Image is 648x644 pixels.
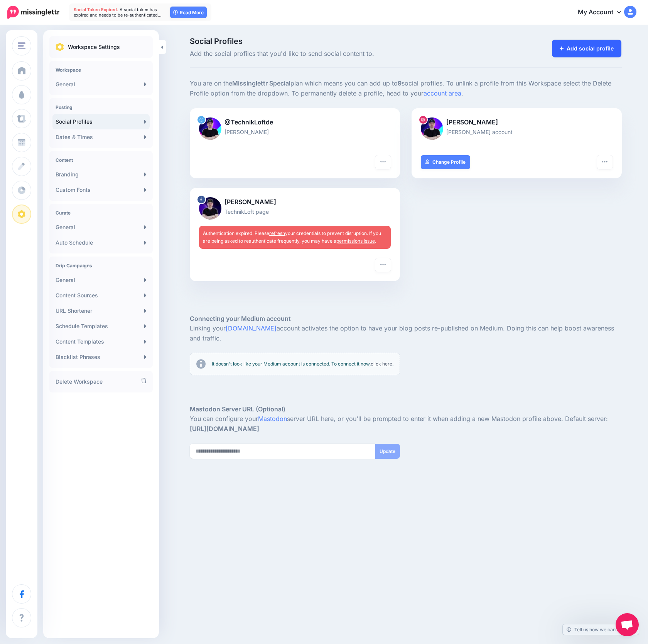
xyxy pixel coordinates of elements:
a: Read More [170,7,207,18]
a: refresh [269,230,285,236]
h5: Mastodon Server URL (Optional) [190,404,622,414]
a: Blacklist Phrases [52,349,150,365]
a: General [52,220,150,235]
b: 9 [398,79,402,87]
img: XEv8uYJ0-80261.jpg [199,117,221,140]
h5: Connecting your Medium account [190,314,622,324]
a: click here [371,361,392,367]
h4: Workspace [56,67,147,73]
span: Social Profiles [190,37,474,45]
img: 376222029_998333754808653_3416288771259465831_n-bsa138880.jpg [421,117,443,140]
a: URL Shortener [52,303,150,319]
a: Add social profile [552,40,622,57]
a: Social Profiles [52,114,150,129]
img: settings.png [56,43,64,51]
span: Authentication expired. Please your credentials to prevent disruption. If you are being asked to ... [203,230,381,244]
button: Update [375,444,400,459]
p: [PERSON_NAME] account [421,127,613,136]
a: permissions issue [336,238,375,244]
div: Chat öffnen [616,613,639,636]
a: Change Profile [421,155,471,169]
p: TechnikLoft page [199,207,391,216]
p: It doesn't look like your Medium account is connected. To connect it now, . [212,360,393,368]
a: [DOMAIN_NAME] [226,324,277,332]
img: menu.png [18,42,25,49]
p: @TechnikLoftde [199,117,391,127]
p: Linking your account activates the option to have your blog posts re-published on Medium. Doing t... [190,324,622,344]
h4: Drip Campaigns [56,263,147,268]
span: A social token has expired and needs to be re-authenticated… [74,7,162,18]
b: Missinglettr Special [232,79,290,87]
a: Dates & Times [52,129,150,145]
a: Delete Workspace [52,374,150,389]
a: Mastodon [258,415,287,423]
strong: [URL][DOMAIN_NAME] [190,425,259,433]
p: Workspace Settings [68,42,120,52]
a: General [52,77,150,92]
a: Content Templates [52,334,150,349]
img: 384106398_782526820548621_2957848904801075960_n-bsa138879.jpg [199,197,221,220]
p: You are on the plan which means you can add up to social profiles. To unlink a profile from this ... [190,79,622,99]
p: You can configure your server URL here, or you'll be prompted to enter it when adding a new Masto... [190,414,622,434]
span: Add the social profiles that you'd like to send social content to. [190,49,474,59]
h4: Posting [56,104,147,110]
a: Tell us how we can improve [563,624,639,635]
img: Missinglettr [7,6,59,19]
p: [PERSON_NAME] [199,127,391,136]
h4: Content [56,157,147,163]
a: Custom Fonts [52,182,150,198]
a: Auto Schedule [52,235,150,250]
p: [PERSON_NAME] [199,197,391,207]
h4: Curate [56,210,147,216]
a: Content Sources [52,288,150,303]
a: Branding [52,167,150,182]
a: Schedule Templates [52,319,150,334]
a: General [52,272,150,288]
span: Social Token Expired. [74,7,118,12]
a: account area [424,89,461,97]
p: [PERSON_NAME] [421,117,613,127]
img: info-circle-grey.png [196,359,206,369]
a: My Account [570,3,636,22]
